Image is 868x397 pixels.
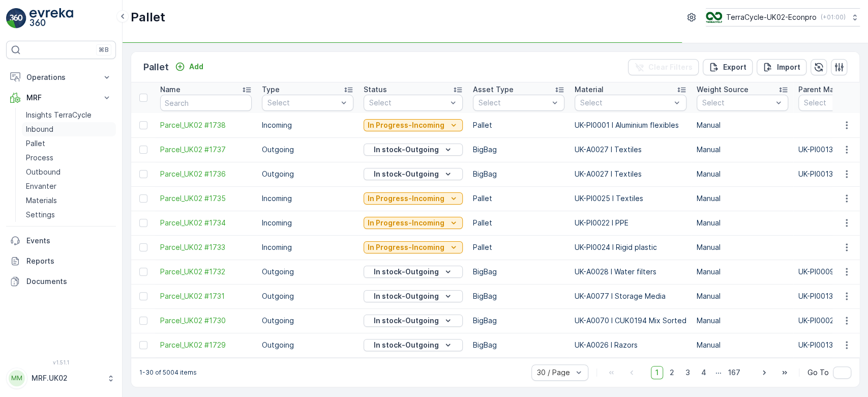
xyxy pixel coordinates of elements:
[160,218,252,228] a: Parcel_UK02 #1734
[160,145,252,155] span: Parcel_UK02 #1737
[726,12,817,22] p: TerraCycle-UK02-Econpro
[26,138,45,149] p: Pallet
[368,242,444,252] p: In Progress-Incoming
[139,219,147,227] div: Toggle Row Selected
[798,84,856,95] p: Parent Materials
[262,291,353,301] p: Outgoing
[160,291,252,301] a: Parcel_UK02 #1731
[267,98,338,108] p: Select
[374,340,439,350] p: In stock-Outgoing
[723,62,746,72] p: Export
[706,8,860,26] button: TerraCycle-UK02-Econpro(+01:00)
[473,316,564,326] p: BigBag
[575,145,686,155] p: UK-A0027 I Textiles
[139,268,147,276] div: Toggle Row Selected
[374,267,439,277] p: In stock-Outgoing
[473,340,564,350] p: BigBag
[26,276,112,287] p: Documents
[139,194,147,203] div: Toggle Row Selected
[262,120,353,130] p: Incoming
[364,241,463,253] button: In Progress-Incoming
[665,366,679,379] span: 2
[473,169,564,179] p: BigBag
[575,120,686,130] p: UK-PI0001 I Aluminium flexibles
[9,370,25,386] div: MM
[262,242,353,252] p: Incoming
[575,316,686,326] p: UK-A0070 I CUK0194 Mix Sorted
[473,145,564,155] p: BigBag
[697,242,788,252] p: Manual
[26,167,61,177] p: Outbound
[160,340,252,350] span: Parcel_UK02 #1729
[575,267,686,277] p: UK-A0028 I Water filters
[697,193,788,204] p: Manual
[757,59,806,75] button: Import
[580,98,671,108] p: Select
[262,267,353,277] p: Outgoing
[473,218,564,228] p: Pallet
[575,218,686,228] p: UK-PI0022 I PPE
[22,179,116,193] a: Envanter
[473,84,514,95] p: Asset Type
[160,316,252,326] span: Parcel_UK02 #1730
[189,62,203,72] p: Add
[160,169,252,179] a: Parcel_UK02 #1736
[575,242,686,252] p: UK-PI0024 I Rigid plastic
[6,359,116,365] span: v 1.51.1
[262,218,353,228] p: Incoming
[22,122,116,136] a: Inbound
[473,242,564,252] p: Pallet
[99,46,109,54] p: ⌘B
[681,366,695,379] span: 3
[139,146,147,154] div: Toggle Row Selected
[697,84,749,95] p: Weight Source
[715,366,722,379] p: ...
[160,84,181,95] p: Name
[364,84,387,95] p: Status
[6,271,116,292] a: Documents
[697,340,788,350] p: Manual
[703,59,753,75] button: Export
[26,210,55,220] p: Settings
[697,316,788,326] p: Manual
[374,291,439,301] p: In stock-Outgoing
[697,366,711,379] span: 4
[364,192,463,205] button: In Progress-Incoming
[160,242,252,252] a: Parcel_UK02 #1733
[478,98,549,108] p: Select
[575,340,686,350] p: UK-A0026 I Razors
[702,98,772,108] p: Select
[697,267,788,277] p: Manual
[364,315,463,327] button: In stock-Outgoing
[139,368,197,377] p: 1-30 of 5004 items
[364,144,463,156] button: In stock-Outgoing
[364,290,463,302] button: In stock-Outgoing
[160,95,252,111] input: Search
[575,84,604,95] p: Material
[368,120,444,130] p: In Progress-Incoming
[26,236,112,246] p: Events
[26,195,57,206] p: Materials
[26,93,96,103] p: MRF
[26,256,112,266] p: Reports
[648,62,693,72] p: Clear Filters
[26,124,53,134] p: Inbound
[26,181,56,191] p: Envanter
[364,119,463,131] button: In Progress-Incoming
[262,316,353,326] p: Outgoing
[6,367,116,389] button: MMMRF.UK02
[26,110,92,120] p: Insights TerraCycle
[374,145,439,155] p: In stock-Outgoing
[143,60,169,74] p: Pallet
[575,193,686,204] p: UK-PI0025 I Textiles
[22,208,116,222] a: Settings
[807,367,829,378] span: Go To
[171,61,207,73] button: Add
[262,169,353,179] p: Outgoing
[6,251,116,271] a: Reports
[364,339,463,351] button: In stock-Outgoing
[160,267,252,277] a: Parcel_UK02 #1732
[131,9,165,25] p: Pallet
[26,72,96,82] p: Operations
